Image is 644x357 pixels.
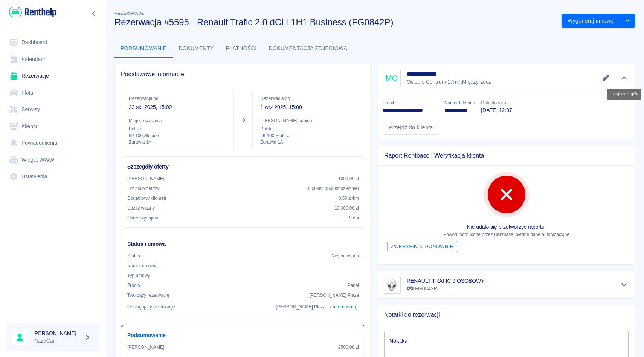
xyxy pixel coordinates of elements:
a: Rezerwacje [6,67,100,84]
img: Image [384,277,399,292]
p: Typ umowy [127,272,150,279]
p: [PERSON_NAME] Płaza [276,303,325,310]
span: Rezerwacje [114,11,144,15]
p: 4500 km [307,185,359,192]
p: 1000,00 zł [338,175,359,182]
a: Renthelp logo [6,6,56,18]
div: MO [383,69,401,87]
span: ( 500 km dziennie ) [326,186,359,191]
p: 69-100 , Słubice [129,132,226,139]
p: Numer telefonu [444,100,475,106]
p: Rezerwacja do [260,95,357,102]
p: Żrodło [127,282,140,289]
p: Numer umowy [127,262,156,269]
a: Widget WWW [6,152,100,169]
a: Kalendarz [6,51,100,68]
p: - [357,262,359,269]
p: Limit kilometrów [127,185,159,192]
p: Tworzący rezerwację [127,292,169,299]
p: Miejsce wydania [129,117,226,124]
p: 10 000,00 zł [334,205,359,211]
button: drop-down [620,14,635,28]
p: Panel [348,282,359,289]
p: [DATE] 12:07 [481,106,512,114]
h6: RENAULT TRAFIC 9 OSOBOWY [407,277,485,285]
h6: [PERSON_NAME] [33,329,81,337]
p: Polska [129,126,226,132]
p: Rezerwacja od [129,95,226,102]
h6: Status i umowa [127,240,359,248]
button: Edytuj dane [600,73,612,83]
p: [PERSON_NAME] [127,175,164,182]
p: 1 wrz 2025, 15:00 [260,103,357,111]
p: Email [383,100,438,106]
p: Udział własny [127,205,155,211]
p: Niepodpisana [331,253,359,259]
p: [PERSON_NAME] odbioru [260,117,357,124]
span: Podstawowe informacje [121,70,365,78]
p: Powód: odrzucone przez Rentbase: błędne dane autoryzacyjne [384,231,629,238]
button: Ukryj szczegóły [618,73,630,83]
a: Flota [6,84,100,101]
p: 0,50 zł /km [339,195,359,202]
a: Dashboard [6,34,100,51]
h6: Szczegóły oferty [127,163,359,171]
p: 2500,00 zł [338,344,359,351]
button: Zweryfikuj ponownie [387,241,457,253]
p: PlazaCar [33,337,81,345]
p: Dodatkowy kilometr [127,195,166,202]
p: - [357,272,359,279]
p: [PERSON_NAME] Płaza [310,292,359,299]
a: Serwisy [6,101,100,118]
p: FG0842P [407,285,485,293]
div: Ukryj szczegóły [607,89,641,100]
p: 69-100 , Słubice [260,132,357,139]
p: Osiedle Centrum 17m7 , Międzyrzecz [407,78,493,86]
button: Dokumenty [173,40,220,58]
span: Notatki do rezerwacji [384,311,629,319]
a: Ustawienia [6,168,100,185]
p: 9 dni [349,215,359,221]
button: Wygeneruj umowę [562,14,620,28]
h3: Rezerwacja #5595 - Renault Trafic 2.0 dCi L1H1 Business (FG0842P) [114,17,555,28]
button: Zwiń nawigację [89,9,100,18]
p: Nie udało się przetworzyć raportu. [384,223,629,231]
a: Powiadomienia [6,135,100,152]
p: Żurawia 1A [260,139,357,146]
a: Klienci [6,118,100,135]
p: [PERSON_NAME] [127,344,164,351]
p: Polska [260,126,357,132]
p: Status [127,253,140,259]
button: Zmień osobę [328,302,359,313]
a: Przejdź do klienta [383,121,439,135]
span: Raport Rentbase | Weryfikacja klienta [384,152,629,159]
p: Okres wynajmu [127,215,158,221]
p: 23 sie 2025, 15:00 [129,103,226,111]
button: Podsumowanie [114,40,173,58]
p: Obsługujący rezerwację [127,303,175,310]
p: Żurawia 1A [129,139,226,146]
button: Dokumentacja zdjęciowa [263,40,354,58]
button: Płatności [220,40,263,58]
h6: Podsumowanie [127,331,359,339]
p: Data dodania [481,100,512,106]
img: Renthelp logo [9,6,56,18]
button: Pokaż szczegóły [618,279,630,290]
